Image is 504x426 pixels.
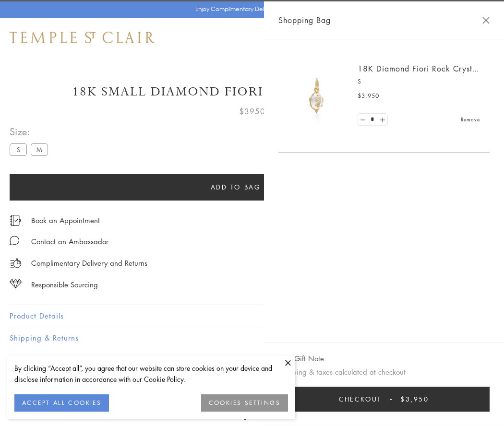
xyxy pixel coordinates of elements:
button: Close Shopping Bag [482,17,490,24]
div: By clicking “Accept all”, you agree that our website can store cookies on your device and disclos... [14,363,288,385]
button: ACCEPT ALL COOKIES [14,394,109,412]
span: Checkout [339,394,382,404]
a: Book an Appointment [31,215,100,225]
img: MessageIcon-01_2.svg [10,236,19,245]
h1: 18K Small Diamond Fiori Rock Crystal Amulet [10,83,494,100]
span: $3950 [239,105,265,118]
span: $3,950 [400,394,429,404]
span: Size: [10,124,52,140]
div: Responsible Sourcing [31,279,98,291]
button: COOKIES SETTINGS [201,394,288,412]
a: Set quantity to 0 [358,114,368,126]
label: S [10,143,27,155]
button: Add to bag [10,174,462,201]
a: Remove [461,114,480,125]
span: Shopping Bag [278,14,331,26]
button: Add Gift Note [278,353,324,365]
button: Product Details [10,305,494,327]
p: S [358,77,480,86]
label: M [31,143,48,155]
p: Shipping & taxes calculated at checkout [278,366,490,378]
img: icon_appointment.svg [10,215,21,226]
div: Contact an Ambassador [31,236,108,248]
span: $3,950 [358,91,379,101]
img: icon_sourcing.svg [10,279,22,288]
a: Set quantity to 2 [377,114,387,126]
button: Shipping & Returns [10,327,494,349]
button: Gifting [10,349,494,371]
p: Complimentary Delivery and Returns [31,257,147,269]
span: Add to bag [211,182,261,192]
img: icon_delivery.svg [10,257,22,269]
img: Temple St. Clair [10,32,155,43]
img: P51889-E11FIORI [288,67,346,125]
button: Checkout $3,950 [278,387,490,412]
p: Enjoy Complimentary Delivery & Returns [195,4,304,14]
